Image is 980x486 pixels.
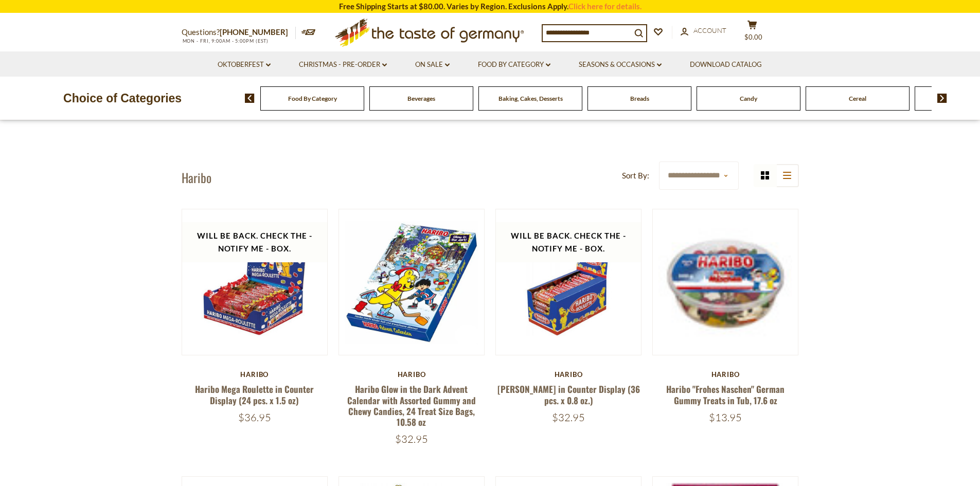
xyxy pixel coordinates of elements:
a: Account [681,25,726,37]
img: Haribo Mega Roulette in Counter Display [182,209,328,355]
a: Haribo "Frohes Naschen" German Gummy Treats in Tub, 17.6 oz [666,383,785,406]
span: $36.95 [238,411,271,424]
span: $0.00 [744,33,762,41]
span: $32.95 [552,411,585,424]
a: Beverages [407,95,435,102]
a: On Sale [415,59,450,70]
a: Candy [740,95,757,102]
h1: Haribo [182,170,211,185]
img: Haribo "Frohes Naschen" German Gummy Treats in Tub, 17.6 oz [653,209,798,355]
div: Haribo [495,370,642,379]
p: Questions? [182,26,296,39]
a: Oktoberfest [218,59,271,70]
span: Account [693,26,726,34]
a: Click here for details. [568,2,642,11]
div: Haribo [338,370,485,379]
a: Haribo Glow in the Dark Advent Calendar with Assorted Gummy and Chewy Candies, 24 Treat Size Bags... [347,383,476,428]
a: Christmas - PRE-ORDER [299,59,387,70]
a: Food By Category [288,95,337,102]
img: Haribo Glow in the Dark Advent Calendar with Assorted Gummy and Chewy Candies, 24 Treat Size Bags... [339,209,485,355]
img: next arrow [937,94,947,103]
a: Food By Category [478,59,550,70]
a: [PERSON_NAME] in Counter Display (36 pcs. x 0.8 oz.) [497,383,640,406]
img: previous arrow [245,94,255,103]
label: Sort By: [622,169,649,182]
span: MON - FRI, 9:00AM - 5:00PM (EST) [182,38,269,44]
a: Breads [630,95,649,102]
button: $0.00 [737,20,768,46]
a: Download Catalog [690,59,762,70]
div: Haribo [652,370,799,379]
span: $13.95 [709,411,742,424]
a: Cereal [849,95,866,102]
a: [PHONE_NUMBER] [220,27,288,37]
a: Baking, Cakes, Desserts [498,95,563,102]
a: Seasons & Occasions [579,59,662,70]
a: Haribo Mega Roulette in Counter Display (24 pcs. x 1.5 oz) [195,383,314,406]
span: $32.95 [395,433,428,445]
img: Haribo Roulette in Counter Display [496,209,642,355]
div: Haribo [182,370,328,379]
